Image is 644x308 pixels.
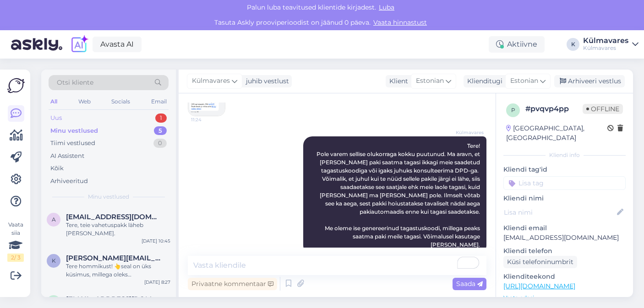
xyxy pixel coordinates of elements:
[76,96,93,108] div: Web
[504,207,615,217] input: Lisa nimi
[7,221,24,262] div: Vaata siia
[317,142,481,248] span: Tere! Pole varem sellise olukorraga kokku puutunud. Ma aravn, et [PERSON_NAME] paki saatma tagasi...
[456,280,483,288] span: Saada
[70,35,89,54] img: explore-ai
[503,165,626,174] p: Kliendi tag'id
[191,116,225,123] span: 11:24
[567,38,579,51] div: K
[57,78,93,87] span: Otsi kliente
[52,257,56,264] span: k
[93,37,142,52] a: Avasta AI
[66,213,161,221] span: alinavaabel68@gmail.com
[503,176,626,190] input: Lisa tag
[583,44,628,52] div: Külmavares
[109,96,132,108] div: Socials
[242,76,289,86] div: juhib vestlust
[50,151,84,161] div: AI Assistent
[144,279,170,286] div: [DATE] 8:27
[188,278,277,290] div: Privaatne kommentaar
[386,76,408,86] div: Klient
[464,76,502,86] div: Klienditugi
[50,164,64,173] div: Kõik
[154,126,167,135] div: 5
[155,113,167,123] div: 1
[52,216,56,223] span: a
[489,36,545,53] div: Aktiivne
[503,246,626,256] p: Kliendi telefon
[149,96,169,108] div: Email
[88,193,129,201] span: Minu vestlused
[7,254,24,262] div: 2 / 3
[503,194,626,203] p: Kliendi nimi
[50,126,98,135] div: Minu vestlused
[503,256,577,268] div: Küsi telefoninumbrit
[66,262,170,279] div: Tere hommikust! 👆seal on üks küsimus, millega oleks [PERSON_NAME] :)
[449,129,484,136] span: Külmavares
[583,37,628,44] div: Külmavares
[503,282,575,290] a: [URL][DOMAIN_NAME]
[192,76,230,86] span: Külmavares
[188,256,486,275] textarea: To enrich screen reader interactions, please activate Accessibility in Grammarly extension settings
[142,238,170,244] div: [DATE] 10:45
[66,254,161,262] span: katre@askly.me
[503,272,626,281] p: Klienditeekond
[416,76,444,86] span: Estonian
[376,3,397,11] span: Luba
[525,103,583,114] div: # pvqvp4pp
[503,223,626,233] p: Kliendi email
[66,295,161,303] span: signetonisson@mail.ee
[583,37,639,52] a: KülmavaresKülmavares
[153,139,167,148] div: 0
[554,75,625,87] div: Arhiveeri vestlus
[503,233,626,243] p: [EMAIL_ADDRESS][DOMAIN_NAME]
[511,107,515,113] span: p
[583,104,623,114] span: Offline
[50,139,95,148] div: Tiimi vestlused
[506,124,607,143] div: [GEOGRAPHIC_DATA], [GEOGRAPHIC_DATA]
[371,18,430,27] a: Vaata hinnastust
[503,151,626,159] div: Kliendi info
[7,77,25,94] img: Askly Logo
[49,96,59,108] div: All
[503,294,626,302] p: Vaata edasi ...
[50,177,88,186] div: Arhiveeritud
[510,76,538,86] span: Estonian
[50,113,62,123] div: Uus
[66,221,170,238] div: Tere, teie vahetuspakk läheb [PERSON_NAME].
